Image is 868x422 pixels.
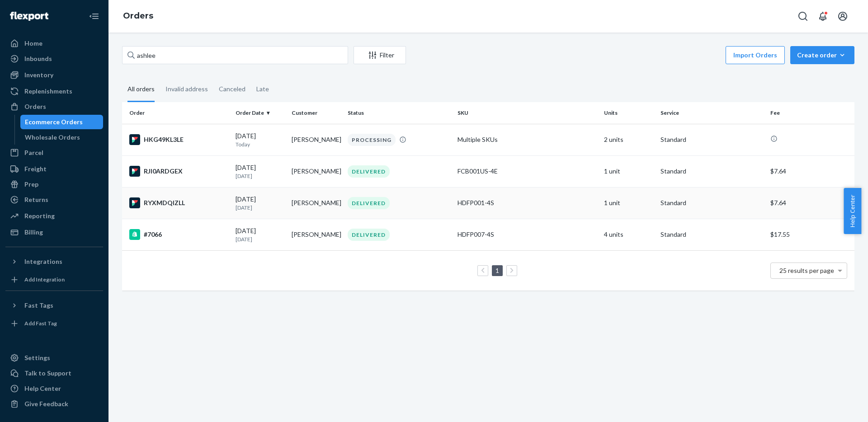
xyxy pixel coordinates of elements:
[24,70,53,80] div: Inventory
[797,51,848,60] div: Create order
[236,226,284,243] div: [DATE]
[344,102,454,124] th: Status
[20,130,104,145] a: Wholesale Orders
[767,219,854,250] td: $17.55
[129,166,228,177] div: RJI0ARDGEX
[794,7,812,25] button: Open Search Box
[236,195,284,211] div: [DATE]
[256,77,269,101] div: Late
[129,134,228,145] div: HKG49KL3LE
[25,133,80,142] div: Wholesale Orders
[24,195,48,204] div: Returns
[10,12,48,21] img: Flexport logo
[20,115,104,129] a: Ecommerce Orders
[660,167,763,176] p: Standard
[660,198,763,207] p: Standard
[5,254,103,269] button: Integrations
[5,366,103,380] a: Talk to Support
[122,46,348,64] input: Search orders
[5,192,103,207] a: Returns
[348,197,390,209] div: DELIVERED
[600,155,656,187] td: 1 unit
[600,102,656,124] th: Units
[779,267,834,274] span: 25 results per page
[5,52,103,66] a: Inbounds
[790,46,854,64] button: Create order
[600,124,656,155] td: 2 units
[767,102,854,124] th: Fee
[236,131,284,148] div: [DATE]
[354,46,406,64] button: Filter
[5,351,103,365] a: Settings
[236,204,284,211] p: [DATE]
[767,155,854,187] td: $7.64
[5,68,103,82] a: Inventory
[600,187,656,219] td: 1 unit
[24,369,71,378] div: Talk to Support
[24,39,42,48] div: Home
[24,102,46,111] div: Orders
[348,229,390,241] div: DELIVERED
[122,102,232,124] th: Order
[24,399,68,408] div: Give Feedback
[24,301,53,310] div: Fast Tags
[348,165,390,178] div: DELIVERED
[165,77,208,101] div: Invalid address
[129,197,228,208] div: RYXMDQIZLL
[85,7,103,25] button: Close Navigation
[24,87,72,96] div: Replenishments
[288,124,344,155] td: [PERSON_NAME]
[24,180,38,189] div: Prep
[600,219,656,250] td: 4 units
[5,177,103,192] a: Prep
[5,298,103,313] button: Fast Tags
[348,134,396,146] div: PROCESSING
[5,272,103,287] a: Add Integration
[5,99,103,114] a: Orders
[232,102,288,124] th: Order Date
[24,164,47,173] div: Freight
[458,167,597,176] div: FCB001US-4E
[127,77,155,102] div: All orders
[236,235,284,243] p: [DATE]
[24,211,55,220] div: Reporting
[458,230,597,239] div: HDFP007-4S
[288,187,344,219] td: [PERSON_NAME]
[24,384,61,393] div: Help Center
[24,257,62,266] div: Integrations
[236,141,284,148] p: Today
[5,145,103,160] a: Parcel
[454,124,600,155] td: Multiple SKUs
[5,381,103,396] a: Help Center
[834,7,852,25] button: Open account menu
[24,54,52,63] div: Inbounds
[288,155,344,187] td: [PERSON_NAME]
[767,187,854,219] td: $7.64
[814,7,832,25] button: Open notifications
[25,117,83,127] div: Ecommerce Orders
[24,148,43,157] div: Parcel
[219,77,245,101] div: Canceled
[354,51,406,60] div: Filter
[5,162,103,176] a: Freight
[494,267,501,274] a: Page 1 is your current page
[292,109,340,117] div: Customer
[458,198,597,207] div: HDFP001-4S
[454,102,600,124] th: SKU
[236,163,284,180] div: [DATE]
[5,209,103,223] a: Reporting
[129,229,228,240] div: #7066
[24,228,43,237] div: Billing
[24,319,57,327] div: Add Fast Tag
[116,3,160,29] ol: breadcrumbs
[660,230,763,239] p: Standard
[24,353,50,362] div: Settings
[844,188,861,234] span: Help Center
[288,219,344,250] td: [PERSON_NAME]
[24,276,65,283] div: Add Integration
[5,225,103,239] a: Billing
[5,84,103,98] a: Replenishments
[236,172,284,180] p: [DATE]
[657,102,767,124] th: Service
[5,36,103,51] a: Home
